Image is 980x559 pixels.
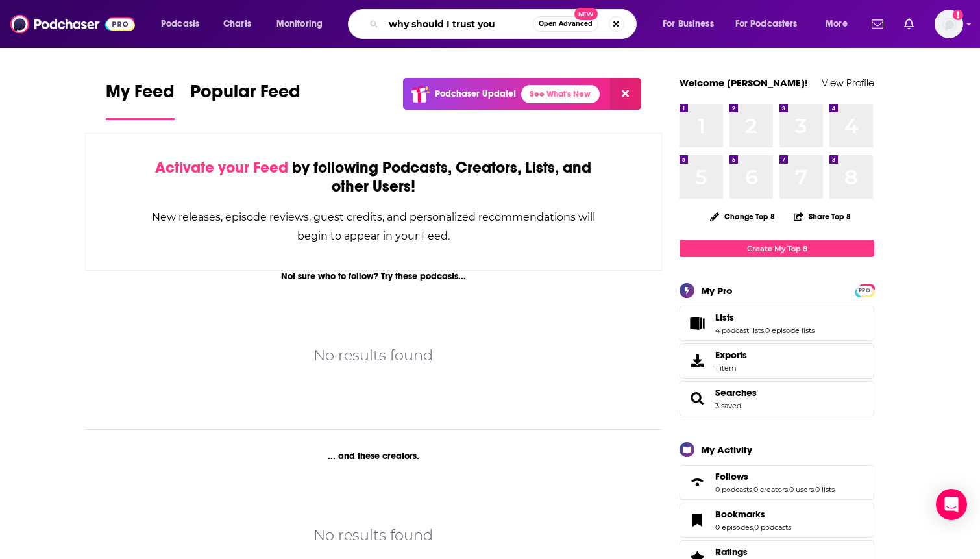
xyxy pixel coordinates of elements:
span: 1 item [715,364,747,373]
a: Searches [715,387,757,399]
img: User Profile [935,10,963,38]
div: New releases, episode reviews, guest credits, and personalized recommendations will begin to appe... [151,208,596,245]
a: Show notifications dropdown [899,13,919,35]
span: Searches [680,381,874,416]
svg: Add a profile image [953,10,963,20]
a: See What's New [521,85,600,103]
a: Follows [684,473,710,491]
a: 0 podcasts [715,485,752,494]
p: Podchaser Update! [435,88,516,99]
div: Not sure who to follow? Try these podcasts... [85,271,662,282]
a: 4 podcast lists [715,326,764,335]
img: Podchaser - Follow, Share and Rate Podcasts [10,12,135,36]
a: 0 episode lists [765,326,815,335]
span: My Feed [106,81,175,110]
a: My Feed [106,81,175,120]
span: For Podcasters [735,15,798,33]
a: 3 saved [715,401,741,410]
span: Exports [715,349,747,361]
span: Lists [680,306,874,341]
div: ... and these creators. [85,451,662,462]
div: Search podcasts, credits, & more... [360,9,649,39]
button: open menu [152,14,216,34]
div: No results found [313,524,433,547]
span: Open Advanced [539,21,593,27]
button: open menu [267,14,339,34]
span: Bookmarks [715,508,765,520]
span: For Business [663,15,714,33]
a: Ratings [715,546,791,558]
span: Activate your Feed [155,158,288,177]
a: Charts [215,14,259,34]
span: Exports [684,352,710,370]
span: Lists [715,312,734,323]
span: Popular Feed [190,81,300,110]
a: 0 users [789,485,814,494]
span: , [753,523,754,532]
a: 0 creators [753,485,788,494]
div: Open Intercom Messenger [936,489,967,520]
a: 0 episodes [715,523,753,532]
span: Podcasts [161,15,199,33]
a: Bookmarks [715,508,791,520]
button: open menu [816,14,864,34]
a: Bookmarks [684,511,710,529]
button: open menu [727,14,816,34]
span: Logged in as Lizmwetzel [935,10,963,38]
span: PRO [857,286,872,295]
span: More [826,15,848,33]
a: Welcome [PERSON_NAME]! [680,77,808,89]
span: Follows [680,465,874,500]
span: , [752,485,753,494]
a: Popular Feed [190,81,300,120]
a: Searches [684,390,710,408]
div: No results found [313,344,433,367]
span: Charts [223,15,251,33]
button: Show profile menu [935,10,963,38]
a: 0 podcasts [754,523,791,532]
button: Change Top 8 [702,208,783,225]
span: Follows [715,471,748,482]
a: PRO [857,285,872,295]
button: open menu [654,14,730,34]
a: Show notifications dropdown [866,13,888,35]
a: Lists [715,312,815,323]
div: My Activity [701,443,752,456]
button: Share Top 8 [793,204,851,229]
span: , [814,485,815,494]
span: New [574,8,598,20]
div: My Pro [701,284,733,297]
a: Follows [715,471,835,482]
a: Create My Top 8 [680,240,874,257]
input: Search podcasts, credits, & more... [384,14,533,34]
span: , [764,326,765,335]
div: by following Podcasts, Creators, Lists, and other Users! [151,158,596,196]
span: Ratings [715,546,748,558]
a: Lists [684,314,710,332]
span: Monitoring [276,15,323,33]
span: Bookmarks [680,503,874,538]
button: Open AdvancedNew [533,16,598,32]
a: View Profile [822,77,874,89]
span: , [788,485,789,494]
a: Exports [680,343,874,379]
a: 0 lists [815,485,835,494]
